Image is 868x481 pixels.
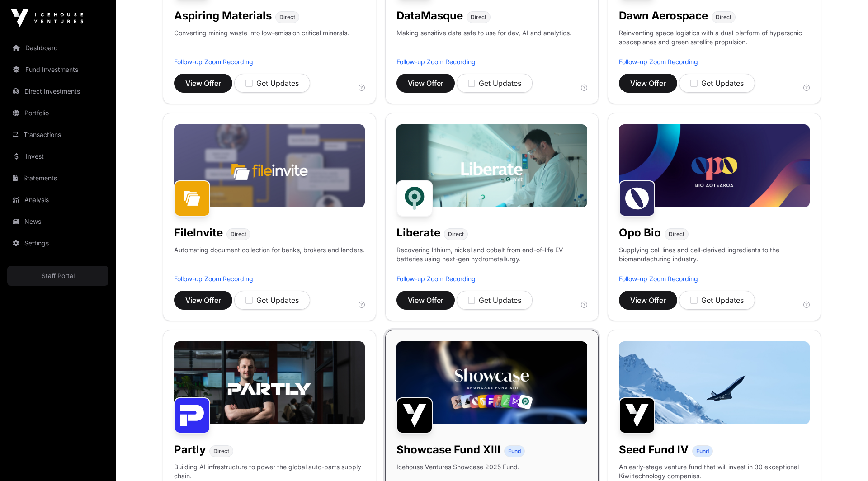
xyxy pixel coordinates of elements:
h1: Partly [174,443,206,457]
h1: Liberate [396,226,440,240]
img: Showcase-Fund-Banner-1.jpg [396,341,587,424]
div: Get Updates [468,78,521,89]
button: View Offer [396,291,455,310]
img: Liberate [396,180,433,217]
button: View Offer [619,74,677,93]
span: Direct [716,14,731,21]
p: Making sensitive data safe to use for dev, AI and analytics. [396,28,571,57]
div: Get Updates [245,78,299,89]
h1: Aspiring Materials [174,9,272,23]
button: Get Updates [234,74,310,93]
button: View Offer [174,291,232,310]
img: Partly [174,397,210,434]
button: Get Updates [679,74,755,93]
img: File-Invite-Banner.jpg [174,124,365,207]
img: Showcase Fund XIII [396,397,433,434]
a: News [7,212,108,231]
button: View Offer [619,291,677,310]
p: Supplying cell lines and cell-derived ingredients to the biomanufacturing industry. [619,245,810,264]
a: Follow-up Zoom Recording [396,58,476,66]
p: Icehouse Ventures Showcase 2025 Fund. [396,462,519,472]
a: Follow-up Zoom Recording [619,275,698,283]
span: View Offer [630,78,666,89]
a: Fund Investments [7,60,108,80]
iframe: Chat Widget [823,438,868,481]
span: Direct [669,231,684,238]
a: Settings [7,233,108,253]
a: Portfolio [7,103,108,123]
p: Automating document collection for banks, brokers and lenders. [174,245,364,274]
a: Staff Portal [7,266,108,286]
p: Converting mining waste into low-emission critical minerals. [174,28,349,57]
button: Get Updates [234,291,310,310]
span: Direct [471,14,486,21]
p: Reinventing space logistics with a dual platform of hypersonic spaceplanes and green satellite pr... [619,28,810,57]
button: Get Updates [457,291,533,310]
a: Analysis [7,190,108,210]
a: Follow-up Zoom Recording [396,275,476,283]
a: Dashboard [7,38,108,58]
img: Opo Bio [619,180,655,217]
a: Direct Investments [7,81,108,101]
img: Partly-Banner.jpg [174,341,365,424]
div: Get Updates [468,295,521,306]
span: Direct [213,448,229,455]
p: An early-stage venture fund that will invest in 30 exceptional Kiwi technology companies. [619,462,810,481]
div: Get Updates [690,78,744,89]
h1: Dawn Aerospace [619,9,708,23]
span: Direct [279,14,295,21]
span: Direct [448,231,464,238]
a: Statements [7,168,108,188]
h1: FileInvite [174,226,223,240]
span: Fund [696,448,709,455]
img: FileInvite [174,180,210,217]
span: View Offer [185,78,221,89]
span: Fund [508,448,521,455]
span: View Offer [185,295,221,306]
button: View Offer [174,74,232,93]
span: View Offer [408,78,443,89]
div: Get Updates [245,295,299,306]
button: Get Updates [457,74,533,93]
a: Follow-up Zoom Recording [174,275,253,283]
img: image-1600x800.jpg [619,341,810,424]
p: Recovering lithium, nickel and cobalt from end-of-life EV batteries using next-gen hydrometallurgy. [396,245,587,274]
img: Liberate-Banner.jpg [396,124,587,207]
a: Follow-up Zoom Recording [174,58,253,66]
button: Get Updates [679,291,755,310]
span: Direct [231,231,246,238]
img: Opo-Bio-Banner.jpg [619,124,810,207]
div: Get Updates [690,295,744,306]
span: View Offer [408,295,443,306]
button: View Offer [396,74,455,93]
h1: Seed Fund IV [619,443,689,457]
a: Follow-up Zoom Recording [619,58,698,66]
a: Invest [7,146,108,166]
img: Seed Fund IV [619,397,655,434]
h1: Opo Bio [619,226,661,240]
h1: DataMasque [396,9,463,23]
span: View Offer [630,295,666,306]
img: Icehouse Ventures Logo [11,9,83,27]
h1: Showcase Fund XIII [396,443,500,457]
a: Transactions [7,125,108,145]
